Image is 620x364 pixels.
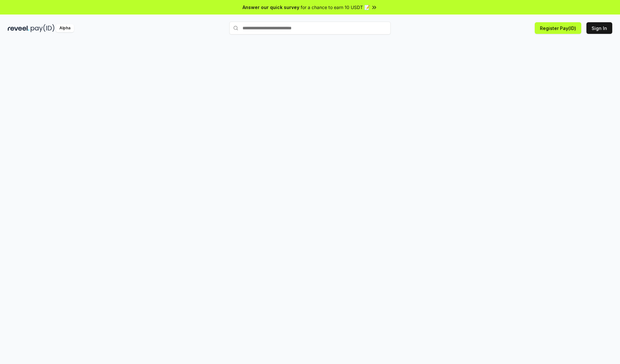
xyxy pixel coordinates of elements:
div: Alpha [56,24,74,32]
span: Answer our quick survey [243,4,299,11]
img: pay_id [31,24,55,32]
span: for a chance to earn 10 USDT 📝 [301,4,370,11]
button: Sign In [586,22,612,34]
img: reveel_dark [8,24,29,32]
button: Register Pay(ID) [535,22,581,34]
